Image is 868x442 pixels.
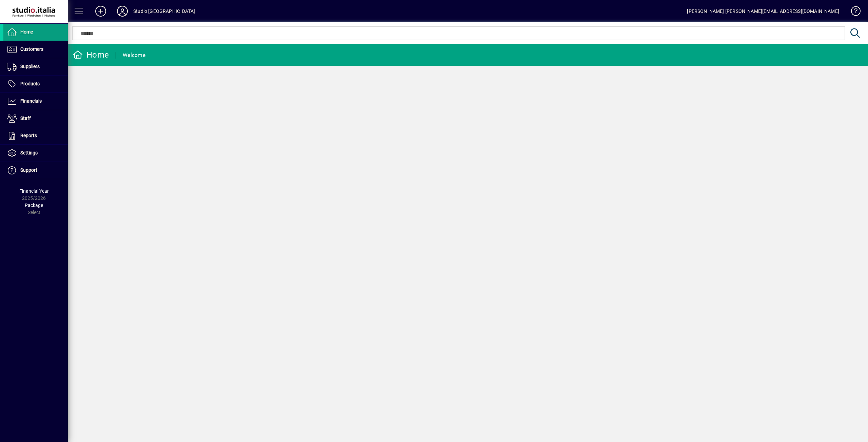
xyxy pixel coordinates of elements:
span: Package [25,203,43,208]
a: Suppliers [3,58,68,75]
span: Customers [20,46,43,52]
span: Suppliers [20,64,40,69]
a: Staff [3,110,68,127]
span: Products [20,81,40,86]
span: Support [20,167,37,173]
div: Home [73,49,109,60]
a: Knowledge Base [846,1,860,23]
span: Financial Year [19,188,49,194]
div: [PERSON_NAME] [PERSON_NAME][EMAIL_ADDRESS][DOMAIN_NAME] [687,6,839,17]
button: Profile [112,5,133,17]
span: Financials [20,98,42,104]
div: Welcome [123,50,145,61]
span: Home [20,29,33,35]
span: Reports [20,133,37,138]
a: Customers [3,41,68,58]
a: Reports [3,127,68,144]
button: Add [90,5,112,17]
span: Settings [20,150,38,155]
a: Settings [3,145,68,162]
a: Financials [3,93,68,110]
span: Staff [20,115,31,121]
a: Support [3,162,68,179]
a: Products [3,76,68,92]
div: Studio [GEOGRAPHIC_DATA] [133,6,195,17]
